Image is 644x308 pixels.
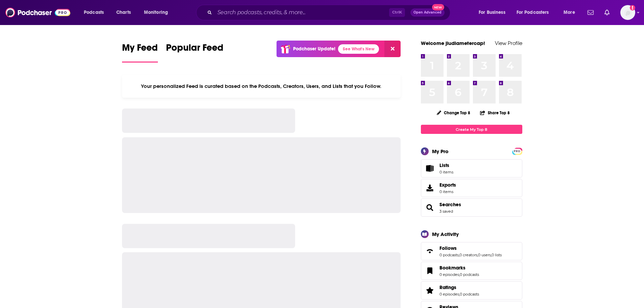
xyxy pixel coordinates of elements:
[433,109,475,117] button: Change Top 8
[84,8,104,17] span: Podcasts
[293,46,335,52] p: Podchaser Update!
[602,7,612,18] a: Show notifications dropdown
[480,106,510,119] button: Share Top 8
[423,203,437,212] a: Searches
[421,281,522,300] span: Ratings
[459,272,460,277] span: ,
[166,42,223,57] span: Popular Feed
[492,253,502,257] a: 0 lists
[439,162,453,168] span: Lists
[139,7,177,18] button: open menu
[459,253,459,257] span: ,
[215,7,389,18] input: Search podcasts, credits, & more...
[477,253,478,257] span: ,
[79,7,113,18] button: open menu
[423,286,437,295] a: Ratings
[116,8,131,17] span: Charts
[460,272,479,277] a: 0 podcasts
[479,8,505,17] span: For Business
[439,284,479,290] a: Ratings
[421,198,522,217] span: Searches
[423,266,437,276] a: Bookmarks
[413,11,442,14] span: Open Advanced
[439,182,456,188] span: Exports
[421,262,522,280] span: Bookmarks
[630,5,635,10] svg: Add a profile image
[517,8,549,17] span: For Podcasters
[122,42,158,57] span: My Feed
[439,265,466,271] span: Bookmarks
[474,7,514,18] button: open menu
[439,245,502,251] a: Follows
[439,272,459,277] a: 0 episodes
[620,5,635,20] img: User Profile
[112,7,135,18] a: Charts
[144,8,168,17] span: Monitoring
[421,40,485,46] a: Welcome jludiametercap!
[5,6,70,19] img: Podchaser - Follow, Share and Rate Podcasts
[439,245,457,251] span: Follows
[122,42,158,63] a: My Feed
[439,162,449,168] span: Lists
[620,5,635,20] span: Logged in as jludiametercap
[513,149,521,154] span: PRO
[559,7,583,18] button: open menu
[166,42,223,63] a: Popular Feed
[495,40,522,46] a: View Profile
[421,125,522,134] a: Create My Top 8
[338,44,379,54] a: See What's New
[491,253,492,257] span: ,
[460,292,479,297] a: 0 podcasts
[439,284,456,290] span: Ratings
[512,7,559,18] button: open menu
[423,246,437,256] a: Follows
[421,159,522,177] a: Lists
[439,189,456,194] span: 0 items
[410,8,445,17] button: Open AdvancedNew
[439,202,461,208] a: Searches
[439,253,459,257] a: 0 podcasts
[620,5,635,20] button: Show profile menu
[202,5,457,20] div: Search podcasts, credits, & more...
[421,242,522,260] span: Follows
[423,164,437,173] span: Lists
[432,148,449,155] div: My Pro
[564,8,575,17] span: More
[478,253,491,257] a: 0 users
[389,8,405,17] span: Ctrl K
[459,292,460,297] span: ,
[122,75,401,98] div: Your personalized Feed is curated based on the Podcasts, Creators, Users, and Lists that you Follow.
[432,4,444,10] span: New
[513,148,521,153] a: PRO
[439,209,453,214] a: 3 saved
[439,292,459,297] a: 0 episodes
[432,231,459,237] div: My Activity
[421,179,522,197] a: Exports
[585,7,596,18] a: Show notifications dropdown
[459,253,477,257] a: 0 creators
[439,265,479,271] a: Bookmarks
[423,183,437,193] span: Exports
[439,170,453,174] span: 0 items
